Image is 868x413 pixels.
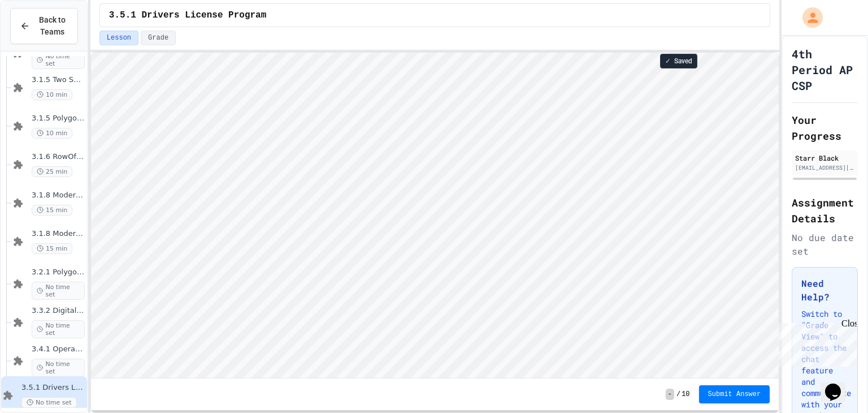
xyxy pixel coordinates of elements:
span: 3.5.1 Drivers License Program [109,8,266,22]
span: No time set [21,397,77,408]
span: Submit Answer [708,390,761,399]
span: ✓ [665,57,671,66]
iframe: chat widget [774,319,857,367]
span: 3.1.8 Modern Art with Polygons Exploring Motion Part 1 [32,191,85,200]
button: Submit Answer [699,385,770,403]
h2: Your Progress [792,112,858,144]
span: No time set [32,282,85,300]
span: No time set [32,359,85,377]
div: Chat with us now!Close [5,5,78,72]
span: 3.2.1 Polygon Problem Solving Assignment [32,268,85,277]
span: 10 min [32,128,72,139]
span: Saved [674,57,692,66]
span: 15 min [32,243,72,254]
span: 15 min [32,205,72,216]
button: Back to Teams [10,8,78,44]
span: 3.4.1 Operators Porgram [32,345,85,354]
span: 3.1.6 RowOfPolygonsProgramming [32,152,85,162]
span: 3.1.5 Polygons and Variables [32,114,85,123]
div: [EMAIL_ADDRESS][DOMAIN_NAME] [795,164,854,172]
button: Lesson [99,31,138,45]
div: My Account [791,5,826,31]
span: 3.1.8 Modern Art with Polygons Exploring Motion Angles and Turning Part 2 [32,229,85,239]
h3: Need Help? [801,277,848,304]
button: Grade [141,31,176,45]
div: Starr Black [795,153,854,163]
span: Back to Teams [37,14,68,38]
span: / [676,390,680,399]
h2: Assignment Details [792,195,858,226]
span: 3.1.5 Two Sprites Counting to 10 [32,75,85,85]
span: 3.3.2 Digital StoryTelling Programming Assessment [32,306,85,316]
span: 10 [682,390,689,399]
span: 10 min [32,89,72,100]
span: 3.5.1 Drivers License Program [21,383,85,393]
div: No due date set [792,231,858,258]
span: - [666,389,674,400]
span: No time set [32,320,85,338]
iframe: Snap! Programming Environment [91,53,779,378]
span: No time set [32,51,85,69]
span: 25 min [32,166,72,177]
h1: 4th Period AP CSP [792,46,858,93]
iframe: chat widget [821,368,857,402]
